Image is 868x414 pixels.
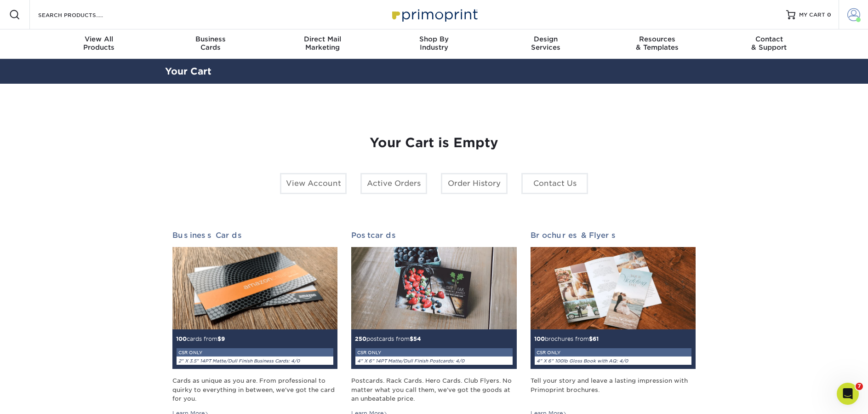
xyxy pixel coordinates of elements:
[172,376,337,403] div: Cards as unique as you are. From professional to quirky to everything in between, we've got the c...
[713,35,825,52] div: & Support
[176,335,334,365] small: cards from
[172,135,696,151] h1: Your Cart is Empty
[280,173,347,194] a: View Account
[357,350,381,355] small: CSR ONLY
[43,35,155,43] span: View All
[360,173,427,194] a: Active Orders
[601,35,713,52] div: & Templates
[178,358,300,363] i: 2" X 3.5" 14PT Matte/Dull Finish Business Cards: 4/0
[172,231,337,240] h2: Business Cards
[441,173,508,194] a: Order History
[355,335,513,365] small: postcards from
[388,5,480,24] img: Primoprint
[43,35,155,52] div: Products
[534,335,545,342] span: 100
[155,35,267,52] div: Cards
[355,335,366,342] span: 250
[593,335,599,342] span: 61
[827,11,831,18] span: 0
[165,66,211,77] a: Your Cart
[601,29,713,59] a: Resources& Templates
[856,383,863,390] span: 7
[378,35,490,43] span: Shop By
[537,350,560,355] small: CSR ONLY
[713,35,825,43] span: Contact
[521,173,588,194] a: Contact Us
[267,35,378,52] div: Marketing
[713,29,825,59] a: Contact& Support
[357,358,464,363] i: 4" X 6" 14PT Matte/Dull Finish Postcards: 4/0
[490,35,601,43] span: Design
[410,335,413,342] span: $
[217,335,221,342] span: $
[537,358,628,363] i: 4" X 6" 100lb Gloss Book with AQ: 4/0
[799,11,825,19] span: MY CART
[351,231,516,240] h2: Postcards
[490,35,601,52] div: Services
[351,376,516,403] div: Postcards. Rack Cards. Hero Cards. Club Flyers. No matter what you call them, we've got the goods...
[531,231,696,240] h2: Brochures & Flyers
[531,376,696,403] div: Tell your story and leave a lasting impression with Primoprint brochures.
[378,29,490,59] a: Shop ByIndustry
[413,335,421,342] span: 54
[37,9,127,20] input: SEARCH PRODUCTS.....
[43,29,155,59] a: View AllProducts
[267,35,378,43] span: Direct Mail
[267,29,378,59] a: Direct MailMarketing
[601,35,713,43] span: Resources
[155,29,267,59] a: BusinessCards
[378,35,490,52] div: Industry
[490,29,601,59] a: DesignServices
[837,383,859,405] iframe: Intercom live chat
[531,247,696,330] img: Brochures & Flyers
[221,335,225,342] span: 9
[351,247,516,330] img: Postcards
[155,35,267,43] span: Business
[534,335,692,365] small: brochures from
[178,350,202,355] small: CSR ONLY
[176,335,187,342] span: 100
[589,335,593,342] span: $
[172,247,337,330] img: Business Cards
